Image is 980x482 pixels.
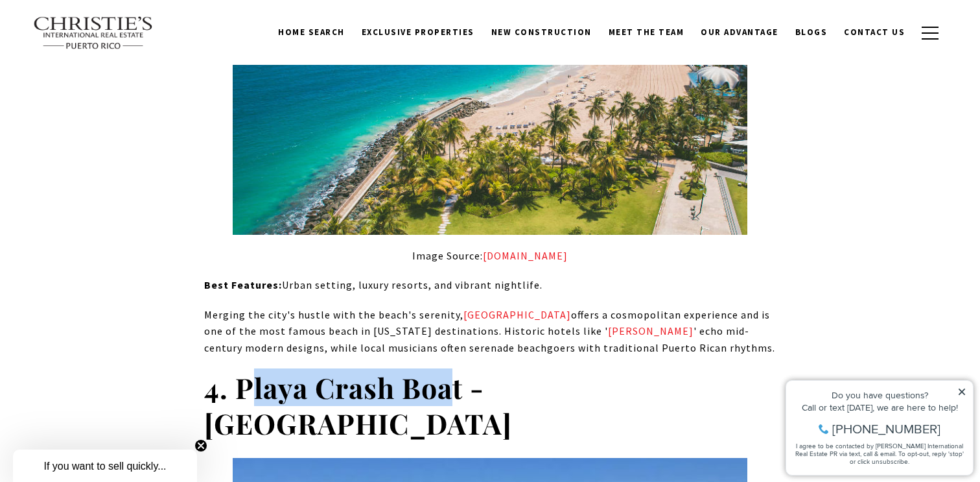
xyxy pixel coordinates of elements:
[270,20,353,45] a: Home Search
[362,27,474,38] span: Exclusive Properties
[13,450,197,482] div: If you want to sell quickly... Close teaser
[795,27,828,38] span: Blogs
[483,20,600,45] a: New Construction
[701,27,778,38] span: Our Advantage
[608,324,694,337] a: La Concha - open in a new tab
[282,278,542,291] span: Urban setting, luxury resorts, and vibrant nightlife.
[14,42,187,51] div: Call or text [DATE], we are here to help!
[913,14,947,52] button: button
[43,461,166,472] span: If you want to sell quickly...
[608,324,694,337] span: [PERSON_NAME]
[483,249,568,262] a: au.hotels.com - open in a new tab
[14,29,187,38] div: Do you have questions?
[194,439,207,452] button: Close teaser
[204,278,282,291] strong: Best Features:
[33,16,154,50] img: Christie's International Real Estate text transparent background
[204,248,776,265] p: Image Source:
[204,368,512,442] strong: 4. Playa Crash Boat - [GEOGRAPHIC_DATA]
[844,27,905,38] span: Contact Us
[53,61,161,74] span: [PHONE_NUMBER]
[463,308,571,321] span: [GEOGRAPHIC_DATA]
[204,324,775,354] span: ' echo mid-century modern designs, while local musicians often serenade beachgoers with tradition...
[463,308,571,321] a: Condado Beach - open in a new tab
[692,20,787,45] a: Our Advantage
[353,20,483,45] a: Exclusive Properties
[491,27,592,38] span: New Construction
[204,308,463,321] span: Merging the city's hustle with the beach's serenity,
[600,20,693,45] a: Meet the Team
[787,20,836,45] a: Blogs
[16,80,185,104] span: I agree to be contacted by [PERSON_NAME] International Real Estate PR via text, call & email. To ...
